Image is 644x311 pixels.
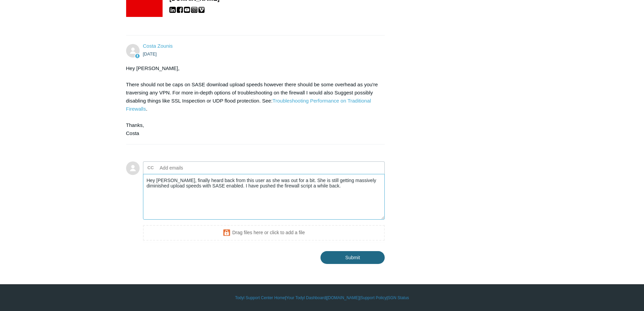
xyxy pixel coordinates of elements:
a: YouTube [184,8,190,14]
time: 10/06/2025, 12:21 [143,51,157,57]
div: | | | | [126,295,518,301]
div: Hey [PERSON_NAME], There should not be caps on SASE download upload speeds however there should b... [126,64,378,137]
a: Todyl Support Center Home [235,295,285,301]
img: Facebook [177,7,183,13]
input: Add emails [157,163,230,173]
input: Submit [320,251,385,264]
a: Costa Zounis [143,43,173,49]
a: LinkedIn [169,8,175,14]
a: Facebook [177,8,183,14]
label: CC [147,163,154,173]
textarea: Add your reply [143,174,385,220]
a: SGN Status [388,295,409,301]
a: Support Policy [360,295,386,301]
a: Your Todyl Dashboard [286,295,326,301]
a: [DOMAIN_NAME] [327,295,359,301]
img: YouTube [184,7,190,13]
img: LinkedIn [169,7,175,13]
